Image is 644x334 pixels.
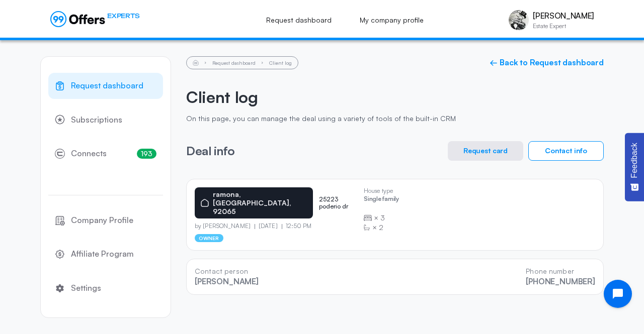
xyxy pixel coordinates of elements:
[282,222,312,230] p: 12:50 PM
[364,187,399,194] p: House type
[319,196,356,210] p: 25223 poderio dr
[630,143,639,178] span: Feedback
[379,222,383,233] span: 2
[509,10,529,30] img: Judah Michael
[533,23,594,29] p: Estate Expert
[71,248,134,261] span: Affiliate Program
[71,282,101,295] span: Settings
[255,9,343,31] a: Request dashboard
[48,241,163,267] a: Affiliate Program
[195,222,255,230] p: by [PERSON_NAME]
[212,60,256,66] a: Request dashboard
[269,60,292,65] li: Client log
[186,115,604,123] p: On this page, you can manage the deal using a variety of tools of the built-in CRM
[533,11,594,21] p: [PERSON_NAME]
[71,79,143,92] span: Request dashboard
[364,195,399,205] p: Single family
[71,114,122,127] span: Subscriptions
[528,141,604,161] button: Contact info
[526,267,595,276] p: Phone number
[195,234,223,242] p: owner
[448,141,523,161] button: Request card
[490,58,604,67] a: ← Back to Request dashboard
[50,11,139,27] a: EXPERTS
[625,133,644,201] button: Feedback - Show survey
[186,144,235,157] h3: Deal info
[195,267,259,276] p: Contact person
[195,277,259,286] p: [PERSON_NAME]
[48,141,163,167] a: Connects193
[71,147,107,160] span: Connects
[186,87,604,106] h2: Client log
[255,222,282,230] p: [DATE]
[48,207,163,234] a: Company Profile
[48,275,163,301] a: Settings
[364,222,399,233] div: ×
[48,73,163,99] a: Request dashboard
[137,149,156,159] span: 193
[526,276,595,286] a: [PHONE_NUMBER]
[71,214,133,227] span: Company Profile
[48,107,163,133] a: Subscriptions
[349,9,435,31] a: My company profile
[380,213,385,223] span: 3
[213,190,307,215] p: ramona, [GEOGRAPHIC_DATA], 92065
[364,213,399,223] div: ×
[107,11,139,21] span: EXPERTS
